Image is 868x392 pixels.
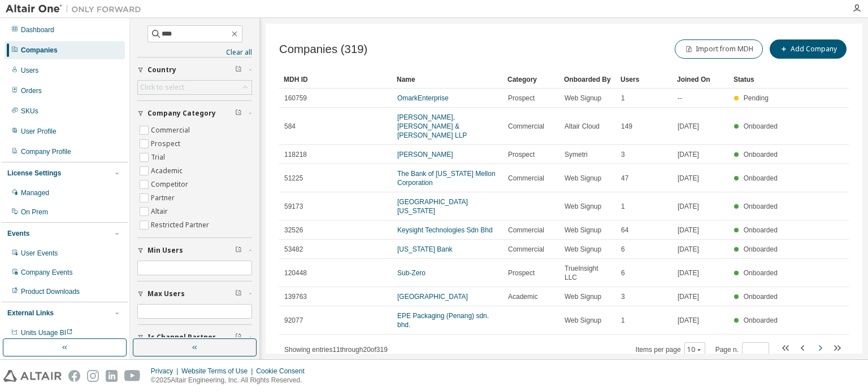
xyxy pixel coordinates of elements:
[151,151,167,164] label: Trial
[284,202,303,211] span: 59173
[21,107,38,116] div: SKUs
[565,94,601,103] span: Web Signup
[151,178,190,191] label: Competitor
[21,208,48,217] div: On Prem
[284,268,307,278] span: 120448
[137,238,252,263] button: Min Users
[678,292,699,301] span: [DATE]
[687,345,702,354] button: 10
[7,169,61,178] div: License Settings
[636,342,705,357] span: Items per page
[256,367,311,376] div: Cookie Consent
[181,367,256,376] div: Website Terms of Use
[678,226,699,235] span: [DATE]
[147,65,176,74] span: Country
[124,370,141,382] img: youtube.svg
[21,86,42,95] div: Orders
[621,316,625,325] span: 1
[21,66,38,75] div: Users
[744,269,778,277] span: Onboarded
[137,281,252,306] button: Max Users
[151,218,211,232] label: Restricted Partner
[397,198,468,215] a: [GEOGRAPHIC_DATA][US_STATE]
[744,151,778,158] span: Onboarded
[565,226,601,235] span: Web Signup
[564,71,611,89] div: Onboarded By
[3,370,62,382] img: altair_logo.svg
[621,122,632,131] span: 149
[138,81,251,94] div: Click to select
[678,94,682,103] span: --
[397,151,453,158] a: [PERSON_NAME]
[621,94,625,103] span: 1
[397,94,449,102] a: OmarkEnterprise
[235,109,242,118] span: Clear filter
[744,202,778,210] span: Onboarded
[508,268,535,278] span: Prospect
[678,268,699,278] span: [DATE]
[21,329,73,337] span: Units Usage BI
[21,147,71,156] div: Company Profile
[137,48,252,57] a: Clear all
[397,245,453,253] a: [US_STATE] Bank
[21,25,54,34] div: Dashboard
[284,94,307,103] span: 160759
[397,269,426,277] a: Sub-Zero
[284,71,388,89] div: MDH ID
[7,229,29,238] div: Events
[565,174,601,183] span: Web Signup
[508,245,544,254] span: Commercial
[21,127,57,136] div: User Profile
[744,316,778,324] span: Onboarded
[565,245,601,254] span: Web Signup
[137,58,252,82] button: Country
[678,316,699,325] span: [DATE]
[151,205,170,218] label: Altair
[284,150,307,159] span: 118218
[147,246,183,255] span: Min Users
[21,268,72,277] div: Company Events
[21,249,58,258] div: User Events
[137,101,252,126] button: Company Category
[621,292,625,301] span: 3
[744,122,778,130] span: Onboarded
[678,202,699,211] span: [DATE]
[565,122,600,131] span: Altair Cloud
[284,346,388,354] span: Showing entries 11 through 20 of 319
[678,150,699,159] span: [DATE]
[106,370,118,382] img: linkedin.svg
[147,109,216,118] span: Company Category
[565,202,601,211] span: Web Signup
[21,287,80,296] div: Product Downloads
[770,39,847,59] button: Add Company
[151,376,311,385] p: © 2025 Altair Engineering, Inc. All Rights Reserved.
[621,226,628,235] span: 64
[621,174,628,183] span: 47
[565,264,611,282] span: TrueInsight LLC
[744,245,778,253] span: Onboarded
[507,71,555,89] div: Category
[621,268,625,278] span: 6
[508,174,544,183] span: Commercial
[279,43,367,56] span: Companies (319)
[621,150,625,159] span: 3
[235,246,242,255] span: Clear filter
[284,316,303,325] span: 92077
[151,137,183,151] label: Prospect
[620,71,668,89] div: Users
[7,309,54,318] div: External Links
[147,289,185,298] span: Max Users
[284,122,296,131] span: 584
[621,202,625,211] span: 1
[21,188,49,197] div: Managed
[508,292,538,301] span: Academic
[21,46,58,55] div: Companies
[744,293,778,301] span: Onboarded
[397,226,493,234] a: Keysight Technologies Sdn Bhd
[508,150,535,159] span: Prospect
[744,94,769,102] span: Pending
[87,370,99,382] img: instagram.svg
[678,174,699,183] span: [DATE]
[284,226,303,235] span: 32526
[235,333,242,342] span: Clear filter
